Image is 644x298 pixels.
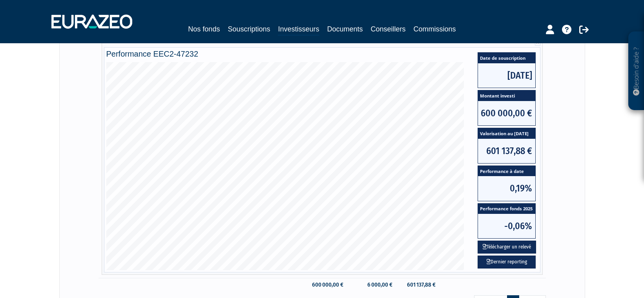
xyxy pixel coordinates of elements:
img: 1732889491-logotype_eurazeo_blanc_rvb.png [51,15,132,29]
span: [DATE] [478,63,535,88]
h4: Performance EEC2-47232 [106,50,538,58]
a: Nos fonds [188,24,220,35]
a: Commissions [414,24,456,35]
span: Date de souscription [478,53,535,63]
a: Souscriptions [228,24,270,35]
span: 601 137,88 € [478,139,535,163]
span: -0,06% [478,214,535,238]
a: Conseillers [371,24,406,35]
span: 600 000,00 € [478,101,535,125]
td: 6 000,00 € [347,278,396,292]
p: Besoin d'aide ? [632,36,641,107]
span: Valorisation au [DATE] [478,128,535,139]
span: Performance à date [478,166,535,177]
a: Investisseurs [278,24,319,36]
span: Montant investi [478,90,535,101]
button: Télécharger un relevé [478,241,536,254]
span: Performance fonds 2025 [478,204,535,214]
a: Dernier reporting [478,256,536,269]
td: 600 000,00 € [301,278,348,292]
td: 601 137,88 € [396,278,440,292]
a: Documents [327,24,363,35]
span: 0,19% [478,176,535,201]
